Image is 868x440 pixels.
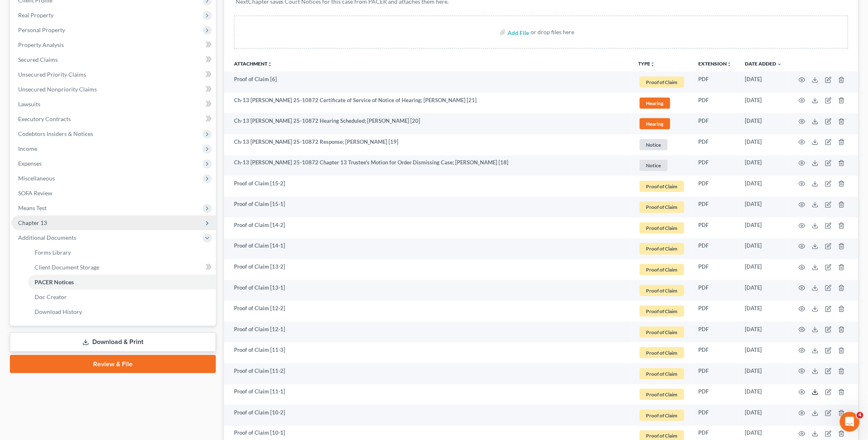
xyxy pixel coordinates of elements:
span: Additional Documents [18,234,76,241]
td: [DATE] [739,197,789,218]
td: PDF [692,301,739,322]
i: unfold_more [267,62,272,67]
td: [DATE] [739,405,789,426]
a: Review & File [10,355,216,373]
a: Download History [28,304,216,319]
a: Property Analysis [12,37,216,52]
td: [DATE] [739,384,789,405]
td: [DATE] [739,72,789,93]
iframe: Intercom live chat [840,412,860,432]
td: Proof of Claim [6] [224,72,632,93]
td: [DATE] [739,93,789,114]
a: Attachmentunfold_more [234,61,272,67]
a: Proof of Claim [639,284,686,297]
a: Unsecured Priority Claims [12,67,216,82]
span: Proof of Claim [640,243,684,254]
a: Proof of Claim [639,200,686,214]
span: Hearing [640,118,670,129]
span: Chapter 13 [18,219,47,226]
span: Personal Property [18,26,65,33]
span: Proof of Claim [640,77,684,88]
button: TYPEunfold_more [639,61,655,67]
td: [DATE] [739,155,789,176]
td: Ch-13 [PERSON_NAME] 25-10872 Certificate of Service of Notice of Hearing; [PERSON_NAME] [21] [224,93,632,114]
td: PDF [692,342,739,363]
td: [DATE] [739,280,789,301]
a: Notice [639,159,686,172]
a: Client Document Storage [28,260,216,275]
span: Doc Creator [35,293,67,300]
td: Proof of Claim [10-2] [224,405,632,426]
span: Unsecured Nonpriority Claims [18,86,97,93]
span: Proof of Claim [640,181,684,192]
span: Proof of Claim [640,410,684,421]
span: SOFA Review [18,190,52,197]
i: expand_more [777,62,782,67]
td: [DATE] [739,218,789,239]
a: Proof of Claim [639,75,686,89]
td: [DATE] [739,113,789,134]
td: [DATE] [739,259,789,280]
a: Unsecured Nonpriority Claims [12,82,216,97]
td: Ch-13 [PERSON_NAME] 25-10872 Chapter 13 Trustee's Motion for Order Dismissing Case; [PERSON_NAME]... [224,155,632,176]
a: Proof of Claim [639,242,686,255]
a: Proof of Claim [639,263,686,276]
a: Proof of Claim [639,325,686,339]
span: Notice [640,139,668,150]
span: Unsecured Priority Claims [18,71,86,78]
a: Forms Library [28,245,216,260]
a: Notice [639,138,686,152]
span: Hearing [640,98,670,109]
span: Codebtors Insiders & Notices [18,130,93,137]
td: Proof of Claim [11-3] [224,342,632,363]
td: [DATE] [739,134,789,155]
td: [DATE] [739,322,789,343]
a: Lawsuits [12,97,216,112]
span: Forms Library [35,249,71,256]
td: [DATE] [739,342,789,363]
span: Property Analysis [18,41,64,48]
span: Expenses [18,160,42,167]
a: Proof of Claim [639,388,686,401]
i: unfold_more [650,62,655,67]
td: PDF [692,259,739,280]
td: PDF [692,239,739,260]
td: PDF [692,384,739,405]
span: Proof of Claim [640,264,684,275]
a: Proof of Claim [639,409,686,422]
td: Proof of Claim [13-2] [224,259,632,280]
td: Proof of Claim [15-1] [224,197,632,218]
span: Secured Claims [18,56,58,63]
span: Lawsuits [18,101,40,108]
span: Proof of Claim [640,327,684,338]
a: Doc Creator [28,290,216,304]
td: [DATE] [739,301,789,322]
td: PDF [692,134,739,155]
td: PDF [692,280,739,301]
a: Secured Claims [12,52,216,67]
a: Date Added expand_more [745,61,782,67]
td: PDF [692,197,739,218]
span: Proof of Claim [640,389,684,400]
td: Proof of Claim [14-2] [224,218,632,239]
span: Client Document Storage [35,264,99,271]
td: PDF [692,322,739,343]
a: Proof of Claim [639,180,686,193]
span: Proof of Claim [640,285,684,296]
a: Extensionunfold_more [699,61,732,67]
a: PACER Notices [28,275,216,290]
td: PDF [692,113,739,134]
td: Proof of Claim [11-2] [224,363,632,384]
a: Proof of Claim [639,304,686,318]
a: Proof of Claim [639,221,686,235]
a: Hearing [639,117,686,131]
td: [DATE] [739,239,789,260]
span: Means Test [18,204,47,211]
span: Income [18,145,37,152]
td: Proof of Claim [14-1] [224,239,632,260]
span: Executory Contracts [18,115,71,122]
span: PACER Notices [35,279,74,286]
span: 4 [857,412,863,419]
td: Proof of Claim [13-1] [224,280,632,301]
td: PDF [692,176,739,197]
